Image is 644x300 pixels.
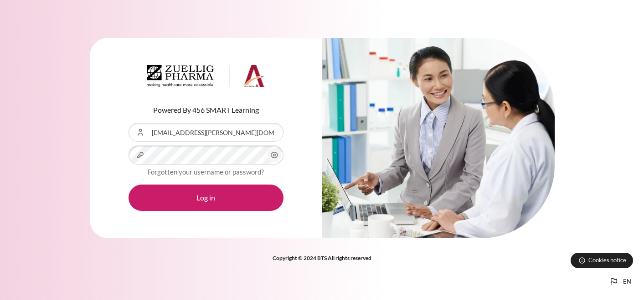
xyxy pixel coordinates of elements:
[273,255,371,261] strong: Copyright © 2024 BTS All rights reserved
[147,65,265,88] img: Architeck
[623,277,631,286] span: en
[129,105,283,115] p: Powered By 456 SMART Learning
[129,123,283,142] input: Username or Email Address
[147,65,265,91] a: Architeck
[129,185,283,211] button: Log in
[148,168,264,176] a: Forgotten your username or password?
[605,273,635,291] button: Languages
[571,253,633,268] button: Cookies notice
[588,256,626,265] span: Cookies notice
